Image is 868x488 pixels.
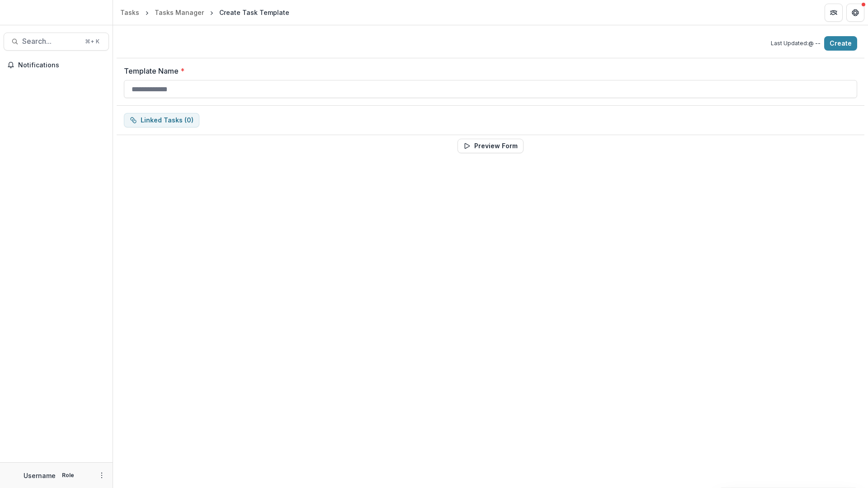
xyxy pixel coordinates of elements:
[117,6,293,19] nav: breadcrumb
[22,37,80,46] span: Search...
[96,470,107,481] button: More
[59,471,77,479] p: Role
[83,37,101,47] div: ⌘ + K
[458,139,524,153] button: Preview Form
[219,8,289,17] div: Create Task Template
[151,6,208,19] a: Tasks Manager
[117,6,143,19] a: Tasks
[824,36,857,51] button: Create
[24,471,56,480] p: Username
[4,58,109,72] button: Notifications
[124,66,852,76] label: Template Name
[771,39,821,47] p: Last Updated: @ --
[846,4,864,22] button: Get Help
[124,113,199,127] button: dependent-tasks
[18,61,105,69] span: Notifications
[120,8,139,17] div: Tasks
[155,8,204,17] div: Tasks Manager
[825,4,843,22] button: Partners
[4,33,109,51] button: Search...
